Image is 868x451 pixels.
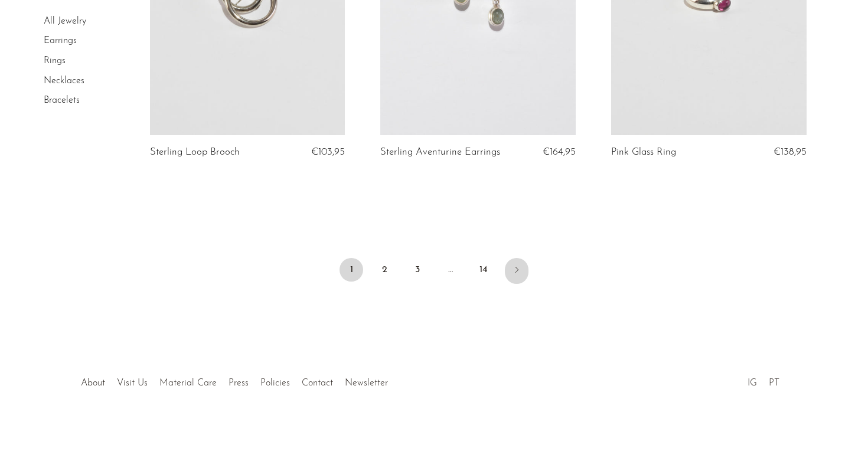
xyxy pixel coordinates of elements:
span: €164,95 [543,147,576,157]
ul: Social Medias [742,369,785,391]
a: 14 [472,258,495,282]
ul: Quick links [75,369,394,391]
span: … [439,258,462,282]
a: Sterling Loop Brooch [150,147,240,158]
a: Necklaces [44,76,84,86]
a: Rings [44,56,66,66]
a: IG [748,378,757,388]
a: Material Care [159,378,217,388]
a: Visit Us [117,378,148,388]
span: 1 [340,258,363,282]
a: Pink Glass Ring [611,147,676,158]
span: €138,95 [774,147,807,157]
a: 3 [406,258,429,282]
span: €103,95 [311,147,345,157]
a: PT [769,378,779,388]
a: Bracelets [44,96,80,105]
a: 2 [373,258,396,282]
a: Policies [260,378,290,388]
a: About [81,378,105,388]
a: Next [505,258,528,284]
a: Contact [302,378,333,388]
a: All Jewelry [44,17,86,26]
a: Earrings [44,37,77,46]
a: Press [229,378,249,388]
a: Sterling Aventurine Earrings [380,147,500,158]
